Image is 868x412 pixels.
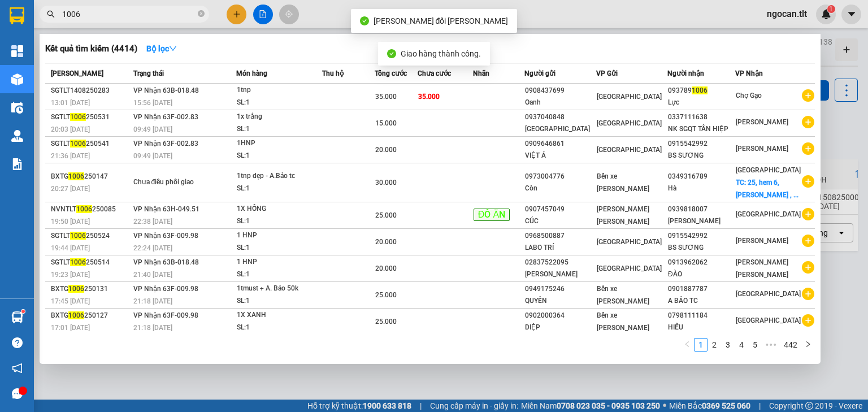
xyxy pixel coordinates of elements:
div: 0973004776 [525,171,595,183]
div: 0908437699 [525,85,595,97]
div: BS SƯƠNG [668,242,735,254]
span: 20.000 [375,238,397,246]
div: HIẾU [668,322,735,333]
div: Còn [525,183,595,194]
li: 442 [780,338,801,352]
img: warehouse-icon [11,73,23,85]
span: 20.000 [375,264,397,272]
div: ĐÀO [668,268,735,280]
span: Người nhận [667,70,704,77]
li: 3 [721,338,735,352]
div: BXTG 250127 [51,310,130,322]
span: left [684,341,691,348]
a: 5 [749,339,761,351]
span: TC: 25, hem 6, [PERSON_NAME] , ... [736,179,798,199]
div: SL: 1 [237,150,322,162]
span: 21:18 [DATE] [133,324,172,332]
span: Nhãn [473,70,489,77]
span: VP Nhận 63F-009.98 [133,285,198,293]
span: plus-circle [802,288,814,300]
div: NK SGQT TÂN HIỆP [668,123,735,135]
div: 0909646861 [525,138,595,150]
span: 1006 [70,113,86,121]
span: ••• [762,338,780,352]
div: SL: 1 [237,322,322,334]
div: SL: 1 [237,97,322,109]
div: SL: 1 [237,295,322,307]
span: Bến xe [PERSON_NAME] [597,311,649,332]
span: Người gửi [524,70,555,77]
span: 25.000 [375,211,397,219]
span: [PERSON_NAME] đổi [PERSON_NAME] [374,16,509,25]
span: 17:45 [DATE] [51,297,90,305]
div: QUYẾN [525,295,595,307]
span: 22:24 [DATE] [133,244,172,252]
div: [PERSON_NAME] [668,215,735,227]
div: SL: 1 [237,268,322,281]
span: VP Gửi [596,70,618,77]
span: [GEOGRAPHIC_DATA] [597,93,662,101]
span: [GEOGRAPHIC_DATA] [736,316,801,324]
span: close-circle [198,9,205,20]
span: down [169,45,177,53]
img: warehouse-icon [11,102,23,114]
span: 25.000 [375,318,397,326]
span: [GEOGRAPHIC_DATA] [597,238,662,246]
div: NVNTLT 250085 [51,203,130,215]
span: 15:56 [DATE] [133,99,172,107]
span: 21:40 [DATE] [133,271,172,279]
span: 19:23 [DATE] [51,271,90,279]
div: 1tmust + A. Bảo 50k [237,283,322,295]
span: [PERSON_NAME] [51,70,103,77]
span: [PERSON_NAME] [PERSON_NAME] [736,258,788,279]
div: CÚC [525,215,595,227]
span: 1006 [68,285,84,293]
div: SL: 1 [237,123,322,136]
div: [PERSON_NAME] [525,268,595,280]
div: 0915542992 [668,138,735,150]
span: message [12,388,23,399]
li: 4 [735,338,748,352]
span: VP Nhận 63F-009.98 [133,311,198,319]
span: 1006 [70,232,86,240]
span: 21:18 [DATE] [133,297,172,305]
span: 35.000 [375,93,397,101]
span: 1006 [70,140,86,148]
a: 442 [780,339,801,351]
img: dashboard-icon [11,45,23,57]
span: 13:01 [DATE] [51,99,90,107]
span: 1006 [70,258,86,266]
img: solution-icon [11,158,23,170]
div: 0907457049 [525,203,595,215]
div: SL: 1 [237,183,322,195]
a: 3 [722,339,734,351]
span: VP Nhận [735,70,763,77]
img: warehouse-icon [11,311,23,323]
span: [PERSON_NAME] [736,145,788,153]
div: 02837522095 [525,257,595,268]
div: Chưa điều phối giao [133,176,218,189]
strong: Bộ lọc [146,44,177,53]
li: 2 [708,338,721,352]
span: 20.000 [375,146,397,154]
span: 30.000 [375,179,397,187]
span: plus-circle [802,89,814,102]
span: plus-circle [802,235,814,247]
span: plus-circle [802,314,814,327]
div: 0901887787 [668,283,735,295]
div: 1HNP [237,137,322,150]
div: 1X XANH [237,309,322,322]
button: right [801,338,815,352]
span: 09:49 [DATE] [133,152,172,160]
div: 1tnp [237,84,322,97]
span: Giao hàng thành công. [401,49,481,58]
span: VP Nhận 63B-018.48 [133,258,199,266]
li: Previous Page [680,338,694,352]
span: 1006 [76,205,92,213]
span: [GEOGRAPHIC_DATA] [736,166,801,174]
div: Lực [668,97,735,109]
input: Tìm tên, số ĐT hoặc mã đơn [62,8,196,20]
span: 15.000 [375,119,397,127]
span: VP Nhận 63F-009.98 [133,232,198,240]
a: 4 [735,339,748,351]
